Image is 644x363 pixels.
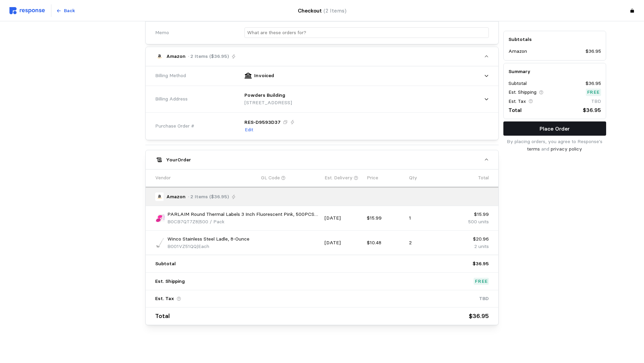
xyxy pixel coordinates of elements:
[451,211,489,218] p: $15.99
[508,68,601,75] h5: Summary
[587,89,600,96] p: Free
[508,89,536,96] p: Est. Shipping
[155,295,174,302] p: Est. Tax
[197,243,209,249] span: | Each
[473,260,489,268] p: $36.95
[325,174,353,182] p: Est. Delivery
[155,260,176,268] p: Subtotal
[167,211,319,218] p: PARLAIM Round Thermal Labels 3 Inch Fluorescent Pink, 500PCS Circle Direct Thermal Printer Sticke...
[503,138,606,153] p: By placing orders, you agree to Response's and
[166,156,191,163] h5: Your Order
[146,47,498,66] button: Amazon· 2 Items ($36.95)
[325,239,362,247] p: [DATE]
[167,243,197,249] span: B001VZ51QQ
[451,218,489,226] p: 500 units
[247,28,486,38] input: What are these orders for?
[508,80,527,87] p: Subtotal
[451,235,489,243] p: $20.96
[254,72,274,80] p: Invoiced
[527,146,540,152] a: terms
[155,72,186,80] span: Billing Method
[244,99,292,107] p: [STREET_ADDRESS]
[155,278,185,285] p: Est. Shipping
[367,239,404,247] p: $10.48
[475,278,488,285] p: Free
[586,80,601,87] p: $36.95
[367,214,404,222] p: $15.99
[244,92,285,99] p: Powders Building
[155,95,188,103] span: Billing Address
[167,219,198,225] span: B0CB7QT7Z8
[479,295,489,302] p: TBD
[551,146,582,152] a: privacy policy
[451,243,489,250] p: 2 units
[469,311,489,321] p: $36.95
[146,169,498,325] div: YourOrder
[188,53,229,60] p: · 2 Items ($36.95)
[540,124,570,133] p: Place Order
[508,48,527,55] p: Amazon
[503,121,606,136] button: Place Order
[324,7,347,14] span: (2 Items)
[367,174,378,182] p: Price
[298,6,347,15] h4: Checkout
[198,219,224,225] span: | 500 / Pack
[409,214,447,222] p: 1
[244,119,281,126] p: RES-D9593D37
[155,213,165,223] img: 71aqe-VBPxL._AC_SX466_.jpg
[244,126,254,134] button: Edit
[409,239,447,247] p: 2
[9,7,45,14] img: svg%3e
[167,235,249,243] p: Winco Stainless Steel Ladle, 8-Ounce
[245,126,253,134] p: Edit
[166,53,186,60] p: Amazon
[586,48,601,55] p: $36.95
[146,66,498,140] div: Amazon· 2 Items ($36.95)
[508,106,522,114] p: Total
[155,122,194,130] span: Purchase Order #
[591,98,601,105] p: TBD
[508,98,526,105] p: Est. Tax
[583,106,601,114] p: $36.95
[188,193,229,201] p: · 2 Items ($36.95)
[155,174,171,182] p: Vendor
[409,174,417,182] p: Qty
[155,311,170,321] p: Total
[155,238,165,248] img: 61ivK7wBIgL.__AC_SX300_SY300_QL70_FMwebp_.jpg
[261,174,280,182] p: GL Code
[52,4,79,17] button: Back
[478,174,489,182] p: Total
[64,7,75,15] p: Back
[166,193,186,201] p: Amazon
[155,29,169,37] span: Memo
[146,150,498,169] button: YourOrder
[508,36,601,43] h5: Subtotals
[325,214,362,222] p: [DATE]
